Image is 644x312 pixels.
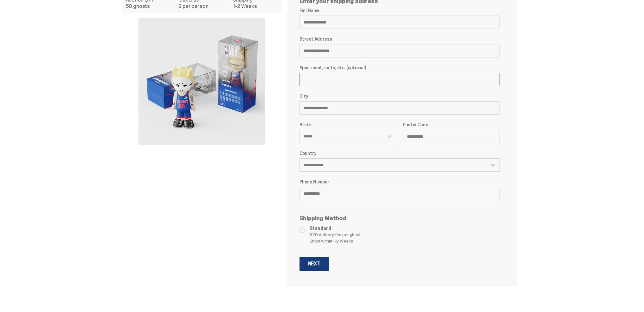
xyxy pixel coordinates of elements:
p: Shipping Method [299,216,500,221]
label: Full Name [299,8,500,13]
dd: 2 per person [178,4,229,9]
dd: 50 ghosts [126,4,175,9]
label: Street Address [299,37,500,42]
label: State [299,122,396,127]
span: Standard [310,225,500,231]
label: Apartment, suite, etc. (optional) [299,65,500,70]
span: $20 delivery fee per ghost [310,231,500,238]
button: Next [299,257,329,271]
div: Next [308,261,320,266]
label: Phone Number [299,179,500,184]
span: Ships within 1-2 Weeks [310,238,500,244]
img: product image [138,18,265,145]
label: Country [299,151,500,156]
dd: 1-2 Weeks [233,4,278,9]
label: Postal Code [403,122,500,127]
label: City [299,94,500,99]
